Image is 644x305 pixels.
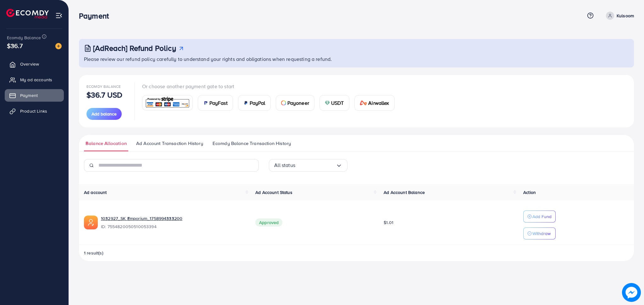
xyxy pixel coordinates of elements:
[86,140,127,147] span: Balance Allocation
[360,100,367,105] img: card
[274,160,295,170] span: All status
[142,83,400,90] p: Or choose another payment gate to start
[55,43,62,49] img: image
[622,283,641,302] img: image
[281,100,286,105] img: card
[84,250,103,256] span: 1 result(s)
[295,160,336,170] input: Search for option
[532,213,552,220] p: Add Fund
[523,227,556,239] button: Withdraw
[7,41,23,50] span: $36.7
[101,215,182,222] a: 1032927_SK Emporium_1758994333200
[5,73,64,86] a: My ad accounts
[93,44,176,53] h3: [AdReach] Refund Policy
[198,95,233,111] a: cardPayFast
[20,92,38,99] span: Payment
[7,35,41,41] span: Ecomdy Balance
[86,108,122,120] button: Add balance
[243,100,248,105] img: card
[55,12,63,19] img: menu
[523,211,556,222] button: Add Fund
[331,99,344,107] span: USDT
[523,189,536,195] span: Action
[84,55,630,63] p: Please review our refund policy carefully to understand your rights and obligations when requesti...
[136,140,203,147] span: Ad Account Transaction History
[86,84,121,89] span: Ecomdy Balance
[20,108,47,114] span: Product Links
[238,95,271,111] a: cardPayPal
[255,218,282,227] span: Approved
[5,58,64,70] a: Overview
[325,100,330,105] img: card
[617,12,634,19] p: Kulsoom
[84,216,98,229] img: ic-ads-acc.e4c84228.svg
[255,189,292,195] span: Ad Account Status
[209,99,228,107] span: PayFast
[79,11,114,20] h3: Payment
[20,77,52,83] span: My ad accounts
[86,91,122,99] p: $36.7 USD
[203,100,208,105] img: card
[354,95,395,111] a: cardAirwallex
[5,89,64,102] a: Payment
[20,61,39,67] span: Overview
[92,111,117,117] span: Add balance
[287,99,309,107] span: Payoneer
[250,99,265,107] span: PayPal
[142,95,193,110] a: card
[101,223,245,230] span: ID: 7554820050510053394
[603,12,634,20] a: Kulsoom
[144,96,191,110] img: card
[532,230,551,237] p: Withdraw
[384,219,393,226] span: $1.01
[384,189,425,195] span: Ad Account Balance
[269,159,347,172] div: Search for option
[213,140,291,147] span: Ecomdy Balance Transaction History
[276,95,314,111] a: cardPayoneer
[6,9,49,19] img: logo
[101,215,245,230] div: <span class='underline'>1032927_SK Emporium_1758994333200</span></br>7554820050510053394
[368,99,389,107] span: Airwallex
[319,95,349,111] a: cardUSDT
[84,189,107,195] span: Ad account
[5,105,64,117] a: Product Links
